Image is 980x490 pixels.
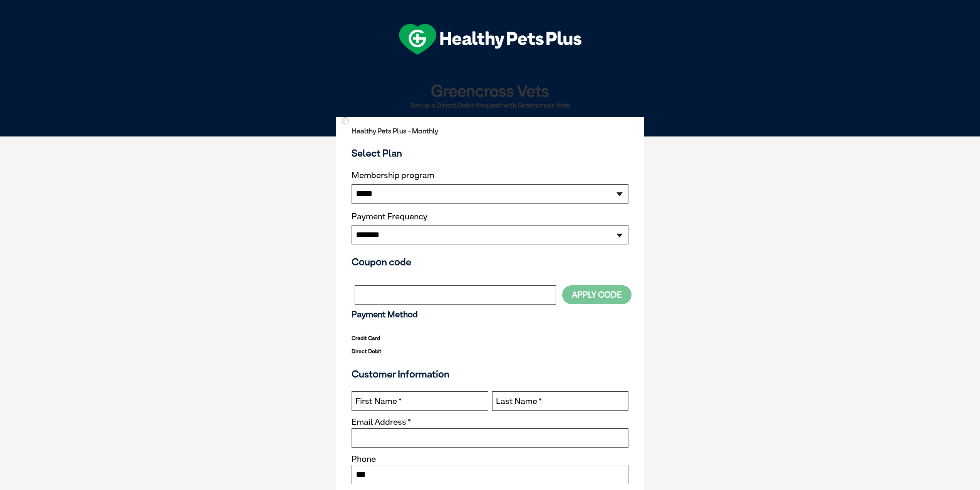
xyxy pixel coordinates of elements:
label: Credit Card [352,333,380,343]
input: Direct Debit [342,117,349,124]
h1: Greencross Vets [339,82,641,99]
label: First Name * [355,396,402,406]
img: hpp-logo-landscape-green-white.png [399,24,581,55]
button: Apply Code [562,285,632,304]
h3: Coupon code [352,256,628,268]
h3: Customer Information [352,368,628,380]
h2: Set up a Direct Debit Request with Greencross Vets [339,101,641,109]
label: Direct Debit [352,346,382,356]
label: Email Address * [352,418,411,426]
label: Phone [352,455,376,463]
label: Payment Frequency [352,212,427,222]
h3: Payment Method [352,310,628,320]
label: Last Name * [496,396,542,406]
h2: Healthy Pets Plus - Monthly [352,127,628,135]
h3: Select Plan [352,147,628,159]
label: Membership program [352,170,628,180]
